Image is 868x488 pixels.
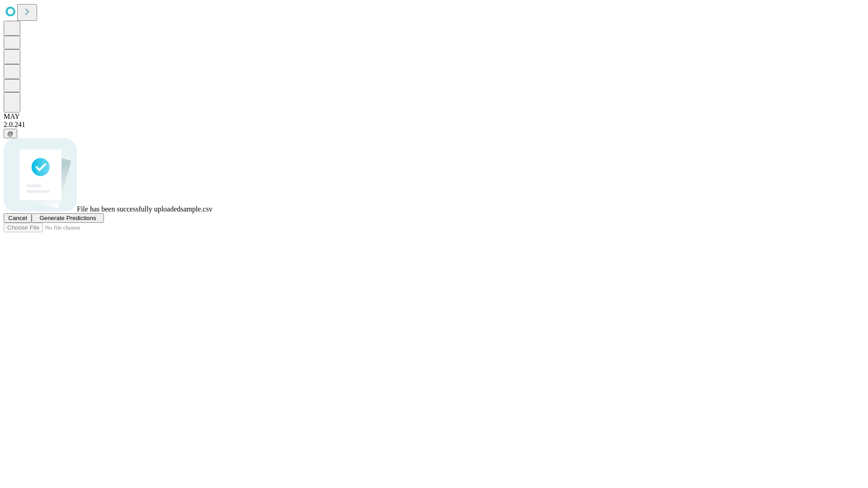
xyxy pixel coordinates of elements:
span: sample.csv [180,205,212,213]
span: File has been successfully uploaded [77,205,180,213]
button: Cancel [4,213,32,223]
span: Generate Predictions [39,215,96,221]
button: Generate Predictions [32,213,104,223]
button: @ [4,129,17,138]
div: 2.0.241 [4,121,864,129]
span: Cancel [8,215,27,221]
span: @ [7,130,14,137]
div: MAY [4,113,864,121]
